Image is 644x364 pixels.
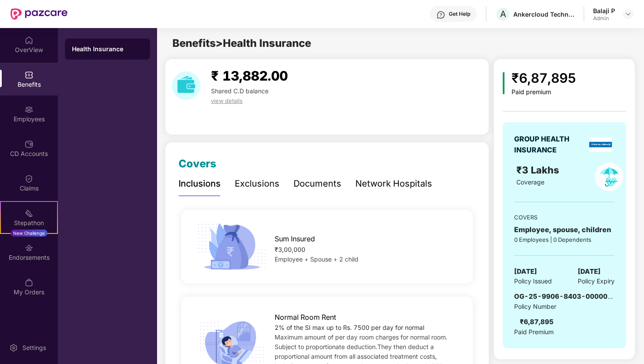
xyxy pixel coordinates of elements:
[275,255,358,263] span: Employee + Spouse + 2 child
[500,9,506,19] span: A
[514,292,621,300] span: OG-25-9906-8403-00000290
[514,224,615,235] div: Employee, spouse, children
[211,68,288,84] span: ₹ 13,882.00
[520,317,554,327] div: ₹6,87,895
[593,15,615,22] div: Admin
[595,163,623,191] img: policyIcon
[593,7,615,15] div: Balaji P
[275,233,315,244] span: Sum Insured
[20,343,49,352] div: Settings
[275,245,460,254] div: ₹3,00,000
[512,68,576,88] div: ₹6,87,895
[355,177,432,191] div: Network Hospitals
[513,10,575,18] div: Ankercloud Technologies Private Limited
[179,157,216,170] span: Covers
[72,45,143,53] div: Health Insurance
[194,221,269,272] img: icon
[235,177,279,191] div: Exclusions
[514,303,556,310] span: Policy Number
[9,343,18,352] img: svg+xml;base64,PHN2ZyBpZD0iU2V0dGluZy0yMHgyMCIgeG1sbnM9Imh0dHA6Ly93d3cudzMub3JnLzIwMDAvc3ZnIiB3aW...
[275,312,336,323] span: Normal Room Rent
[179,177,221,191] div: Inclusions
[512,88,576,96] div: Paid premium
[25,174,33,183] img: svg+xml;base64,PHN2ZyBpZD0iQ2xhaW0iIHhtbG5zPSJodHRwOi8vd3d3LnczLm9yZy8yMDAwL3N2ZyIgd2lkdGg9IjIwIi...
[578,276,615,286] span: Policy Expiry
[25,244,33,252] img: svg+xml;base64,PHN2ZyBpZD0iRW5kb3JzZW1lbnRzIiB4bWxucz0iaHR0cDovL3d3dy53My5vcmcvMjAwMC9zdmciIHdpZH...
[293,177,341,191] div: Documents
[516,164,562,176] span: ₹3 Lakhs
[25,140,33,148] img: svg+xml;base64,PHN2ZyBpZD0iQ0RfQWNjb3VudHMiIGRhdGEtbmFtZT0iQ0QgQWNjb3VudHMiIHhtbG5zPSJodHRwOi8vd3...
[25,36,33,45] img: svg+xml;base64,PHN2ZyBpZD0iSG9tZSIgeG1sbnM9Imh0dHA6Ly93d3cudzMub3JnLzIwMDAvc3ZnIiB3aWR0aD0iMjAiIG...
[25,209,33,218] img: svg+xml;base64,PHN2ZyB4bWxucz0iaHR0cDovL3d3dy53My5vcmcvMjAwMC9zdmciIHdpZHRoPSIyMSIgaGVpZ2h0PSIyMC...
[25,278,33,287] img: svg+xml;base64,PHN2ZyBpZD0iTXlfT3JkZXJzIiBkYXRhLW5hbWU9Ik15IE9yZGVycyIgeG1sbnM9Imh0dHA6Ly93d3cudz...
[516,178,544,186] span: Coverage
[514,276,552,286] span: Policy Issued
[625,11,632,18] img: svg+xml;base64,PHN2ZyBpZD0iRHJvcGRvd24tMzJ4MzIiIHhtbG5zPSJodHRwOi8vd3d3LnczLm9yZy8yMDAwL3N2ZyIgd2...
[449,11,470,18] div: Get Help
[275,323,460,332] div: 2% of the SI max up to Rs. 7500 per day for normal
[172,37,311,49] span: Benefits > Health Insurance
[514,235,615,244] div: 0 Employees | 0 Dependents
[172,71,200,100] img: download
[11,230,47,237] div: New Challenge
[25,105,33,114] img: svg+xml;base64,PHN2ZyBpZD0iRW1wbG95ZWVzIiB4bWxucz0iaHR0cDovL3d3dy53My5vcmcvMjAwMC9zdmciIHdpZHRoPS...
[514,134,587,155] div: GROUP HEALTH INSURANCE
[514,213,615,222] div: COVERS
[436,11,445,19] img: svg+xml;base64,PHN2ZyBpZD0iSGVscC0zMngzMiIgeG1sbnM9Imh0dHA6Ly93d3cudzMub3JnLzIwMDAvc3ZnIiB3aWR0aD...
[503,72,505,94] img: icon
[514,327,554,337] span: Paid Premium
[514,266,537,277] span: [DATE]
[11,8,68,20] img: New Pazcare Logo
[578,266,601,277] span: [DATE]
[589,138,612,152] img: insurerLogo
[211,87,268,95] span: Shared C.D balance
[211,97,243,104] span: view details
[1,219,57,227] div: Stepathon
[25,71,33,79] img: svg+xml;base64,PHN2ZyBpZD0iQmVuZWZpdHMiIHhtbG5zPSJodHRwOi8vd3d3LnczLm9yZy8yMDAwL3N2ZyIgd2lkdGg9Ij...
